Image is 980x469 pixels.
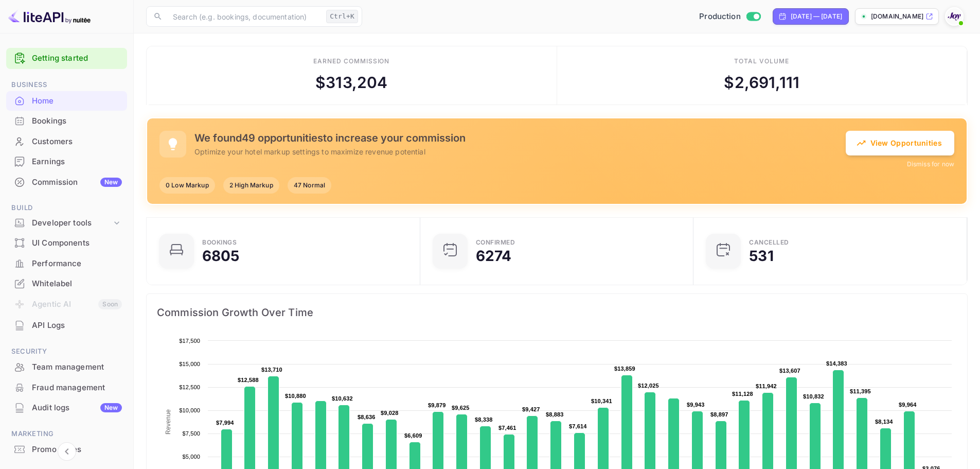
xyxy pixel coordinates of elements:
a: API Logs [6,316,127,335]
div: Customers [6,132,127,152]
text: $10,832 [803,393,824,399]
text: $13,607 [779,368,800,374]
div: $ 2,691,111 [724,71,799,94]
span: Security [6,346,127,357]
text: Revenue [165,409,172,435]
div: Home [6,91,127,111]
div: Total volume [734,57,789,66]
text: $9,028 [381,410,399,416]
a: Promo codes [6,440,127,459]
text: $6,609 [404,432,422,439]
text: $10,341 [591,398,612,404]
text: $15,000 [179,361,200,367]
div: Earnings [32,156,122,168]
text: $8,134 [875,419,893,425]
text: $13,710 [261,367,282,373]
text: $7,614 [569,423,587,429]
text: $8,338 [475,416,493,423]
text: $12,500 [179,384,200,390]
div: UI Components [32,237,122,249]
div: CommissionNew [6,172,127,193]
div: Developer tools [32,217,112,229]
p: [DOMAIN_NAME] [871,12,923,21]
a: Home [6,91,127,110]
text: $8,897 [710,411,728,418]
div: Fraud management [32,382,122,394]
div: 531 [749,249,773,263]
div: Whitelabel [6,274,127,294]
span: Marketing [6,428,127,440]
div: Audit logsNew [6,398,127,418]
div: Performance [6,254,127,274]
text: $5,000 [182,454,200,460]
span: Build [6,202,127,214]
div: Developer tools [6,214,127,232]
a: Audit logsNew [6,398,127,417]
h5: We found 49 opportunities to increase your commission [194,132,846,144]
div: Audit logs [32,402,122,414]
text: $17,500 [179,338,200,344]
a: CommissionNew [6,172,127,192]
div: New [100,178,122,187]
div: UI Components [6,233,127,253]
div: Fraud management [6,378,127,398]
text: $8,636 [358,414,376,420]
div: [DATE] — [DATE] [791,12,842,21]
span: Production [699,11,741,23]
button: Collapse navigation [58,442,76,461]
div: API Logs [6,316,127,336]
text: $13,859 [614,366,635,372]
a: Performance [6,254,127,273]
p: Optimize your hotel markup settings to maximize revenue potential [194,146,846,157]
text: $7,500 [182,430,200,437]
a: Team management [6,357,127,376]
div: 6805 [202,249,240,263]
text: $9,943 [687,402,705,408]
div: Team management [6,357,127,377]
text: $11,395 [850,388,871,394]
div: Customers [32,136,122,148]
text: $9,964 [899,402,917,408]
div: New [100,403,122,412]
text: $8,883 [546,411,564,418]
a: UI Components [6,233,127,252]
text: $9,427 [522,406,540,412]
text: $10,880 [285,393,306,399]
div: Team management [32,361,122,373]
text: $9,625 [452,405,470,411]
button: Dismiss for now [907,160,954,169]
text: $14,383 [826,360,847,367]
text: $9,879 [428,402,446,408]
text: $7,461 [498,425,516,431]
div: Earned commission [313,57,389,66]
div: CANCELLED [749,239,789,246]
div: Getting started [6,48,127,69]
div: Earnings [6,152,127,172]
text: $12,025 [638,383,659,389]
a: Fraud management [6,378,127,397]
img: With Joy [946,8,963,25]
span: 47 Normal [288,181,331,190]
a: Getting started [32,53,122,64]
div: $ 313,204 [315,71,387,94]
a: Bookings [6,111,127,130]
text: $7,994 [216,420,234,426]
div: Promo codes [32,444,122,456]
div: Whitelabel [32,278,122,290]
div: Promo codes [6,440,127,460]
button: View Opportunities [846,131,954,155]
text: $11,942 [756,383,777,389]
div: Commission [32,177,122,188]
div: Bookings [202,239,237,246]
text: $11,128 [732,391,753,397]
div: API Logs [32,320,122,332]
span: 0 Low Markup [159,181,215,190]
div: Switch to Sandbox mode [695,11,764,23]
text: $10,632 [332,395,353,402]
span: Commission Growth Over Time [157,304,957,321]
div: Ctrl+K [326,10,358,23]
span: 2 High Markup [223,181,279,190]
div: Confirmed [476,239,515,246]
a: Whitelabel [6,274,127,293]
text: $12,588 [238,377,259,383]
